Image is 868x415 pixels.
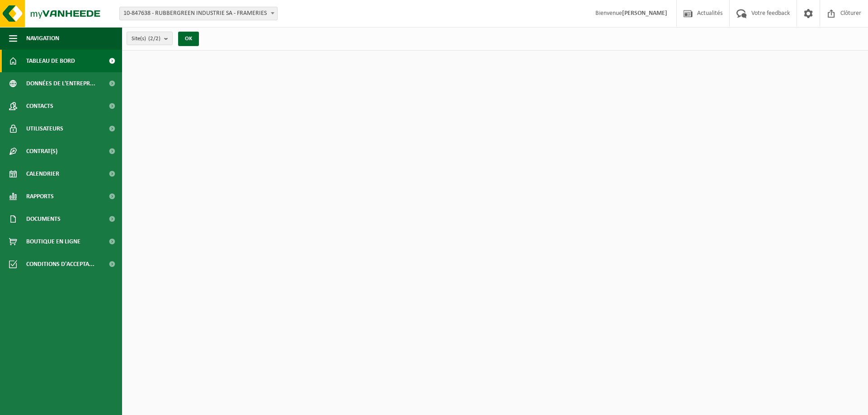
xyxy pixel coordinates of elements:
span: Tableau de bord [26,50,75,72]
span: Calendrier [26,163,59,185]
span: Conditions d'accepta... [26,253,94,275]
strong: [PERSON_NAME] [622,10,667,17]
span: Contacts [26,95,53,117]
span: Site(s) [132,32,160,46]
span: Boutique en ligne [26,230,80,253]
span: Rapports [26,185,54,208]
span: Utilisateurs [26,117,63,140]
count: (2/2) [148,36,160,42]
span: Contrat(s) [26,140,57,163]
span: Données de l'entrepr... [26,72,95,95]
button: OK [178,32,199,46]
button: Site(s)(2/2) [127,32,173,45]
span: Documents [26,208,61,230]
span: 10-847638 - RUBBERGREEN INDUSTRIE SA - FRAMERIES [119,7,278,20]
span: 10-847638 - RUBBERGREEN INDUSTRIE SA - FRAMERIES [120,7,277,20]
span: Navigation [26,27,59,50]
